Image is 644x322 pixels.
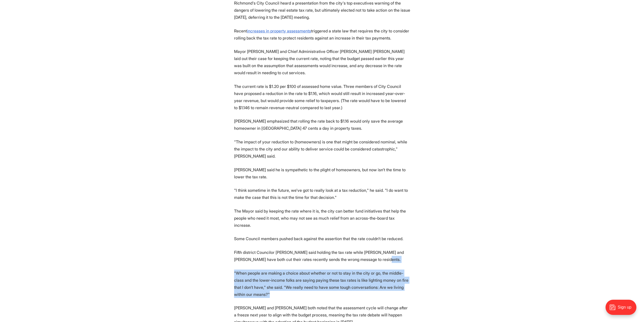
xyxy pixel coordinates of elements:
p: The current rate is $1.20 per $100 of assessed home value. Three members of City Council have pro... [234,83,410,111]
p: Mayor [PERSON_NAME] and Chief Administrative Officer [PERSON_NAME] [PERSON_NAME] laid out their c... [234,48,410,76]
p: "When people are making a choice about whether or not to stay in the city or go, the middle-class... [234,270,410,298]
p: Some Council members pushed back against the assertion that the rate couldn't be reduced. [234,235,410,242]
p: "The impact of your reduction to (homeowners) is one that might be considered nominal, while the ... [234,138,410,160]
p: [PERSON_NAME] emphasized that rolling the rate back to $1.16 would only save the average homeowne... [234,118,410,132]
p: Recent triggered a state law that requires the city to consider rolling back the tax rate to prot... [234,27,410,42]
p: [PERSON_NAME] said he is sympathetic to the plight of homeowners, but now isn't the time to lower... [234,166,410,180]
p: The Mayor said by keeping the rate where it is, the city can better fund initiatives that help th... [234,207,410,229]
a: increases in property assessments [247,28,311,33]
p: Fifth district Councilor [PERSON_NAME] said holding the tax rate while [PERSON_NAME] and [PERSON_... [234,249,410,263]
iframe: portal-trigger [601,297,644,322]
p: "I think sometime in the future, we've got to really look at a tax reduction," he said. "I do wan... [234,187,410,201]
